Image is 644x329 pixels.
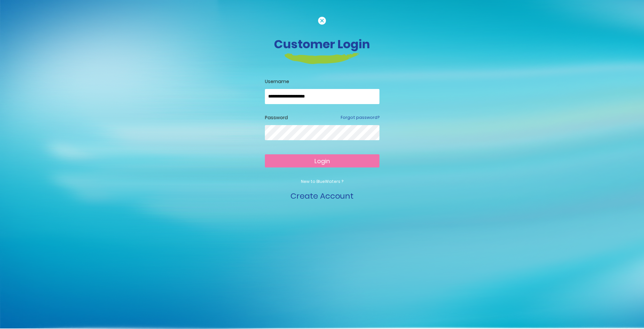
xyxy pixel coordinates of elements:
[265,154,379,167] button: Login
[265,78,379,85] label: Username
[341,115,379,121] a: Forgot password?
[318,17,326,25] img: cancel
[265,114,288,121] label: Password
[314,157,330,165] span: Login
[290,190,354,201] a: Create Account
[285,53,360,64] img: login-heading-border.png
[265,179,379,185] p: New to BlueWaters ?
[140,37,504,51] h3: Customer Login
